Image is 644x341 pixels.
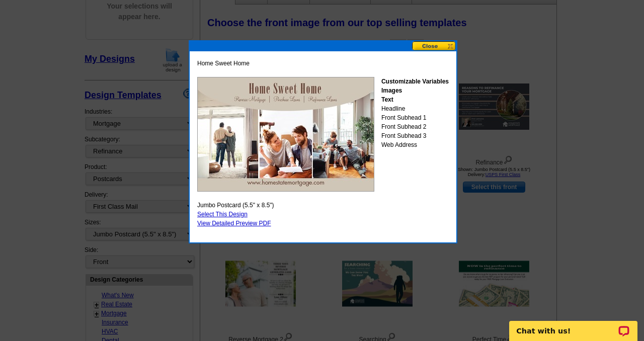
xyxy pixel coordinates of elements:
a: Select This Design [197,211,248,218]
span: Jumbo Postcard (5.5" x 8.5") [197,201,274,210]
strong: Text [381,96,393,103]
iframe: LiveChat chat widget [503,309,644,341]
strong: Images [381,87,402,94]
strong: Customizable Variables [381,78,449,85]
span: Home Sweet Home [197,59,250,68]
img: GENPJF_Homesweet_Sample.jpg [197,77,374,192]
a: View Detailed Preview PDF [197,220,271,227]
div: Headline Front Subhead 1 Front Subhead 2 Front Subhead 3 Web Address [381,77,449,149]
